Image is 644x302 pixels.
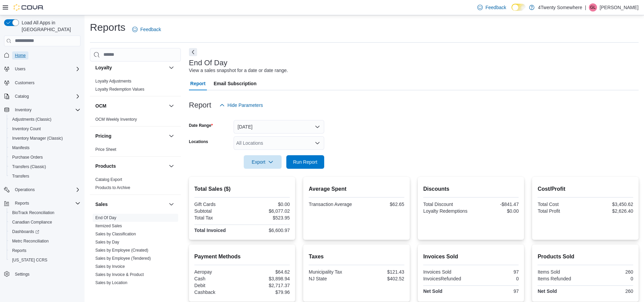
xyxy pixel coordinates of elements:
span: Home [15,53,26,58]
div: Total Tax [194,215,241,220]
span: Transfers [9,172,80,180]
div: Cashback [194,289,241,295]
button: Operations [12,186,38,194]
span: Sales by Employee (Tendered) [95,256,151,261]
span: Canadian Compliance [9,218,80,226]
span: Transfers (Classic) [9,163,80,171]
button: Loyalty [95,64,166,71]
button: BioTrack Reconciliation [7,208,83,217]
div: Aeropay [194,269,241,275]
button: Inventory Manager (Classic) [7,134,83,143]
div: Loyalty Redemptions [423,208,470,214]
a: Price Sheet [95,147,116,152]
span: Products to Archive [95,185,130,190]
span: Manifests [9,144,80,152]
a: Products to Archive [95,185,130,190]
div: $3,450.62 [587,202,633,207]
span: Canadian Compliance [12,219,52,225]
button: Run Report [286,155,324,169]
button: Catalog [12,92,31,100]
span: Purchase Orders [12,155,43,160]
div: Loyalty [90,77,181,96]
h3: Report [189,101,211,109]
span: Feedback [140,26,161,33]
button: Inventory Count [7,124,83,134]
a: Manifests [9,144,32,152]
a: Home [12,51,28,60]
button: Reports [12,199,32,207]
a: Inventory Manager (Classic) [9,134,66,142]
span: Hide Parameters [228,102,263,109]
strong: Net Sold [538,288,557,294]
span: Adjustments (Classic) [9,115,80,123]
div: Transaction Average [309,202,355,207]
button: [US_STATE] CCRS [7,255,83,265]
button: Adjustments (Classic) [7,115,83,124]
span: Load All Apps in [GEOGRAPHIC_DATA] [19,19,80,33]
a: Adjustments (Classic) [9,115,54,123]
p: 4Twenty Somewhere [538,3,582,11]
span: Home [12,51,80,60]
span: Transfers (Classic) [12,164,46,169]
div: Invoices Sold [423,269,470,275]
div: 0 [587,276,633,281]
button: Pricing [167,132,175,140]
div: -$841.47 [472,202,519,207]
h3: End Of Day [189,59,228,67]
span: Operations [12,186,80,194]
a: Metrc Reconciliation [9,237,51,245]
span: Inventory Manager (Classic) [12,136,63,141]
div: Municipality Tax [309,269,355,275]
div: $523.95 [243,215,290,220]
a: Reports [9,247,29,255]
span: Reports [12,199,80,207]
a: Sales by Location [95,280,127,285]
button: Transfers [7,171,83,181]
span: Metrc Reconciliation [9,237,80,245]
button: Reports [7,246,83,255]
a: Settings [12,270,32,278]
span: Settings [15,272,29,277]
button: Products [95,163,166,169]
div: Glenn Liebau [589,3,597,11]
button: Inventory [1,105,83,115]
a: Dashboards [7,227,83,236]
button: Metrc Reconciliation [7,236,83,246]
div: $3,898.94 [243,276,290,281]
div: NJ State [309,276,355,281]
span: Sales by Invoice & Product [95,272,144,277]
span: Operations [15,187,35,192]
span: Inventory Manager (Classic) [9,134,80,142]
span: Loyalty Redemption Values [95,87,144,92]
span: OCM Weekly Inventory [95,117,137,122]
span: [US_STATE] CCRS [12,257,47,263]
h2: Cost/Profit [538,185,633,193]
span: Itemized Sales [95,223,122,229]
button: Users [12,65,28,73]
a: BioTrack Reconciliation [9,209,57,217]
button: Customers [1,78,83,88]
div: $6,600.97 [243,228,290,233]
span: Loyalty Adjustments [95,78,132,84]
a: Itemized Sales [95,224,122,228]
img: Cova [14,4,44,11]
button: Purchase Orders [7,153,83,162]
span: Inventory Count [12,126,41,132]
span: Manifests [12,145,29,150]
span: Sales by Invoice [95,264,125,269]
span: Settings [12,270,80,278]
h3: Sales [95,201,108,208]
div: 97 [472,288,519,294]
div: $2,626.40 [587,208,633,214]
h3: OCM [95,102,106,109]
a: Feedback [129,23,164,36]
h2: Payment Methods [194,253,290,261]
h2: Discounts [423,185,519,193]
span: Catalog [12,92,80,100]
span: Dark Mode [511,11,512,11]
button: Sales [167,200,175,208]
div: 260 [587,288,633,294]
h1: Reports [90,21,125,34]
span: Dashboards [9,228,80,236]
span: Run Report [293,159,317,165]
